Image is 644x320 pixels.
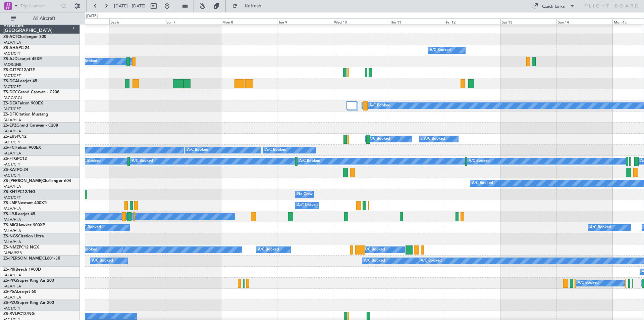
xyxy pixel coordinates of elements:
[369,101,390,111] div: A/C Booked
[424,134,445,144] div: A/C Booked
[3,301,54,305] a: ZS-PZUSuper King Air 200
[229,1,269,11] button: Refresh
[297,189,313,199] div: No Crew
[529,1,578,11] button: Quick Links
[3,279,17,283] span: ZS-PPG
[3,129,21,134] a: FALA/HLA
[3,151,21,156] a: FALA/HLA
[3,135,26,139] a: ZS-ERSPC12
[3,295,21,300] a: FALA/HLA
[299,156,320,166] div: A/C Booked
[3,101,17,105] span: ZS-DEX
[333,18,389,25] div: Wed 10
[3,46,18,50] span: ZS-AHA
[76,56,97,66] div: A/C Booked
[3,101,43,105] a: ZS-DEXFalcon 900EX
[578,278,599,288] div: A/C Booked
[3,239,21,244] a: FALA/HLA
[3,106,21,111] a: FACT/CPT
[165,18,221,25] div: Sun 7
[3,168,28,172] a: ZS-KATPC-24
[3,40,21,45] a: FALA/HLA
[421,134,442,144] div: A/C Booked
[3,184,21,189] a: FALA/HLA
[445,18,501,25] div: Fri 12
[92,256,113,266] div: A/C Booked
[3,146,41,150] a: ZS-FCIFalcon 900EX
[3,124,58,128] a: ZS-EPZGrand Caravan - C208
[3,190,35,194] a: ZS-KHTPC12/NG
[3,217,21,222] a: FALA/HLA
[3,79,37,83] a: ZS-DCALearjet 45
[3,290,17,294] span: ZS-PSA
[258,245,279,255] div: A/C Booked
[500,18,556,25] div: Sat 13
[3,201,47,205] a: ZS-LMFNextant 400XTi
[389,18,445,25] div: Thu 11
[3,245,39,249] a: ZS-NMZPC12 NGX
[3,35,17,39] span: ZS-ACT
[3,306,21,311] a: FACT/CPT
[221,18,277,25] div: Mon 8
[3,135,17,139] span: ZS-ERS
[7,13,73,24] button: All Aircraft
[76,245,97,255] div: A/C Booked
[3,73,21,78] a: FACT/CPT
[469,156,490,166] div: A/C Booked
[3,212,16,216] span: ZS-LRJ
[3,157,17,161] span: ZS-FTG
[3,245,19,249] span: ZS-NMZ
[3,140,21,145] a: FACT/CPT
[86,13,98,19] div: [DATE]
[3,157,27,161] a: ZS-FTGPC12
[79,156,101,166] div: A/C Booked
[3,124,16,128] span: ZS-EPZ
[3,228,21,233] a: FALA/HLA
[114,3,146,9] span: [DATE] - [DATE]
[430,45,451,55] div: A/C Booked
[239,4,267,8] span: Refresh
[3,95,22,100] a: FAGC/GCJ
[3,195,21,200] a: FACT/CPT
[3,118,21,123] a: FALA/HLA
[3,68,35,72] a: ZS-CJTPC12/47E
[3,257,42,261] span: ZS-[PERSON_NAME]
[3,162,21,167] a: FACT/CPT
[590,223,611,233] div: A/C Booked
[3,206,21,211] a: FALA/HLA
[3,112,48,117] a: ZS-DFICitation Mustang
[3,68,16,72] span: ZS-CJT
[3,268,15,272] span: ZS-PIR
[3,168,17,172] span: ZS-KAT
[364,245,385,255] div: A/C Booked
[277,18,333,25] div: Tue 9
[3,79,18,83] span: ZS-DCA
[17,16,71,21] span: All Aircraft
[3,179,71,183] a: ZS-[PERSON_NAME]Challenger 604
[3,257,60,261] a: ZS-[PERSON_NAME]CL601-3R
[3,84,21,89] a: FACT/CPT
[3,273,21,278] a: FALA/HLA
[3,268,41,272] a: ZS-PIRBeech 1900D
[3,90,18,94] span: ZS-DCC
[3,312,17,316] span: ZS-RVL
[3,223,17,227] span: ZS-MIG
[265,145,286,155] div: A/C Booked
[364,256,385,266] div: A/C Booked
[3,234,18,238] span: ZS-NGS
[3,51,21,56] a: FACT/CPT
[472,178,493,188] div: A/C Booked
[3,112,16,117] span: ZS-DFI
[556,18,612,25] div: Sun 14
[3,57,42,61] a: ZS-AJDLearjet 45XR
[3,279,54,283] a: ZS-PPGSuper King Air 200
[3,146,15,150] span: ZS-FCI
[3,201,17,205] span: ZS-LMF
[3,57,17,61] span: ZS-AJD
[20,1,59,11] input: Trip Number
[297,200,325,211] div: A/C Unavailable
[3,301,17,305] span: ZS-PZU
[3,62,21,67] a: FAOR/JNB
[3,290,36,294] a: ZS-PSALearjet 60
[3,223,45,227] a: ZS-MIGHawker 900XP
